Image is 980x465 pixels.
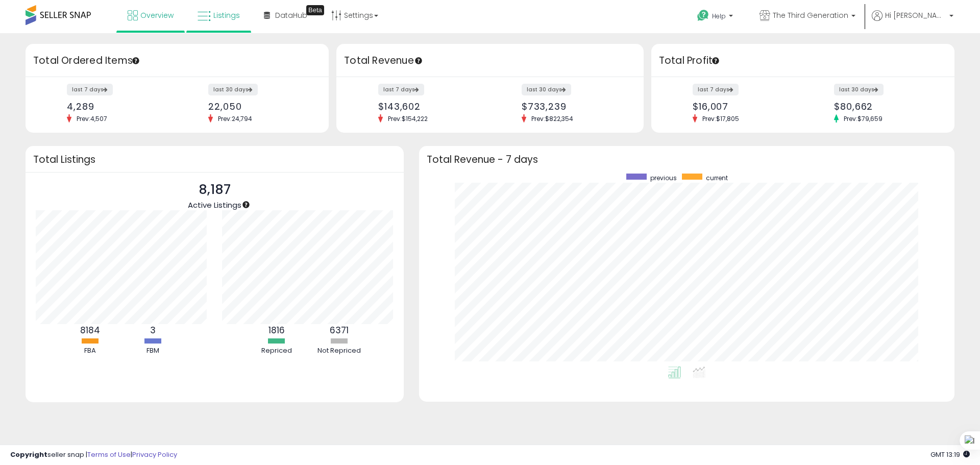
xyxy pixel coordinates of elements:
[131,56,140,65] div: Tooltip anchor
[834,101,937,112] div: $80,662
[208,101,311,112] div: 22,050
[344,54,636,68] h3: Total Revenue
[132,450,177,459] a: Privacy Policy
[330,324,349,336] b: 6371
[378,84,424,95] label: last 7 days
[275,10,307,20] span: DataHub
[309,346,370,356] div: Not Repriced
[839,114,888,123] span: Prev: $79,659
[693,101,795,112] div: $16,007
[67,84,113,95] label: last 7 days
[930,450,970,459] span: 2025-09-8 13:19 GMT
[659,54,947,68] h3: Total Profit
[522,84,571,95] label: last 30 days
[246,346,307,356] div: Repriced
[33,156,396,163] h3: Total Listings
[834,84,884,95] label: last 30 days
[711,56,720,65] div: Tooltip anchor
[208,84,258,95] label: last 30 days
[689,2,743,33] a: Help
[67,101,169,112] div: 4,289
[650,174,677,182] span: previous
[33,54,321,68] h3: Total Ordered Items
[80,324,100,336] b: 8184
[427,156,947,163] h3: Total Revenue - 7 days
[414,56,423,65] div: Tooltip anchor
[693,84,739,95] label: last 7 days
[306,5,324,15] div: Tooltip anchor
[87,450,131,459] a: Terms of Use
[706,174,728,182] span: current
[122,346,183,356] div: FBM
[188,200,241,210] span: Active Listings
[773,10,848,20] span: The Third Generation
[712,12,726,20] span: Help
[213,10,240,20] span: Listings
[378,101,482,112] div: $143,602
[10,450,177,460] div: seller snap | |
[383,114,433,123] span: Prev: $154,222
[526,114,578,123] span: Prev: $822,354
[150,324,156,336] b: 3
[872,10,953,33] a: Hi [PERSON_NAME]
[59,346,120,356] div: FBA
[241,200,251,209] div: Tooltip anchor
[140,10,174,20] span: Overview
[188,180,241,200] p: 8,187
[10,450,47,459] strong: Copyright
[697,9,709,22] i: Get Help
[885,10,946,20] span: Hi [PERSON_NAME]
[697,114,744,123] span: Prev: $17,805
[213,114,257,123] span: Prev: 24,794
[522,101,626,112] div: $733,239
[268,324,285,336] b: 1816
[71,114,112,123] span: Prev: 4,507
